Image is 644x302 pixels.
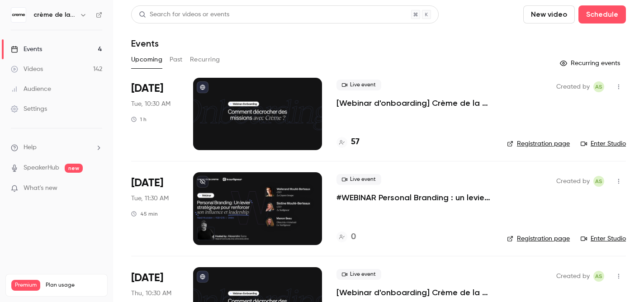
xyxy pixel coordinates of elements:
[556,56,626,71] button: Recurring events
[507,234,570,243] a: Registration page
[595,176,602,187] span: AS
[139,10,229,19] div: Search for videos or events
[170,52,183,67] button: Past
[556,176,590,187] span: Created by
[131,271,163,285] span: [DATE]
[131,81,163,96] span: [DATE]
[131,38,159,49] h1: Events
[593,81,604,92] span: Alexandre Sutra
[65,164,83,173] span: new
[336,269,381,280] span: Live event
[336,231,356,243] a: 0
[351,136,360,148] h4: 57
[578,5,626,24] button: Schedule
[595,271,602,282] span: AS
[131,52,162,67] button: Upcoming
[351,231,356,243] h4: 0
[33,10,76,19] h6: crème de la crème
[24,184,57,193] span: What's new
[336,287,492,298] a: [Webinar d'onboarding] Crème de la Crème : [PERSON_NAME] & Q&A par [PERSON_NAME]
[11,45,42,54] div: Events
[581,234,626,243] a: Enter Studio
[131,289,171,298] span: Thu, 10:30 AM
[593,271,604,282] span: Alexandre Sutra
[131,176,163,190] span: [DATE]
[131,99,170,109] span: Tue, 10:30 AM
[336,136,360,148] a: 57
[556,271,590,282] span: Created by
[11,280,40,291] span: Premium
[336,98,492,109] a: [Webinar d'onboarding] Crème de la Crème : [PERSON_NAME] & Q&A par [PERSON_NAME]
[24,143,37,152] span: Help
[336,192,492,203] a: #WEBINAR Personal Branding : un levier stratégique pour renforcer influence et leadership
[11,104,47,113] div: Settings
[556,81,590,92] span: Created by
[131,210,158,217] div: 45 min
[46,282,102,289] span: Plan usage
[131,116,147,123] div: 1 h
[523,5,575,24] button: New video
[131,78,179,150] div: Oct 14 Tue, 10:30 AM (Europe/Paris)
[593,176,604,187] span: Alexandre Sutra
[595,81,602,92] span: AS
[336,80,381,90] span: Live event
[581,139,626,148] a: Enter Studio
[11,8,26,22] img: crème de la crème
[11,143,102,152] li: help-dropdown-opener
[336,174,381,185] span: Live event
[131,194,169,203] span: Tue, 11:30 AM
[11,65,43,74] div: Videos
[507,139,570,148] a: Registration page
[190,52,220,67] button: Recurring
[11,85,51,94] div: Audience
[131,172,179,245] div: Oct 14 Tue, 11:30 AM (Europe/Paris)
[24,163,59,173] a: SpeakerHub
